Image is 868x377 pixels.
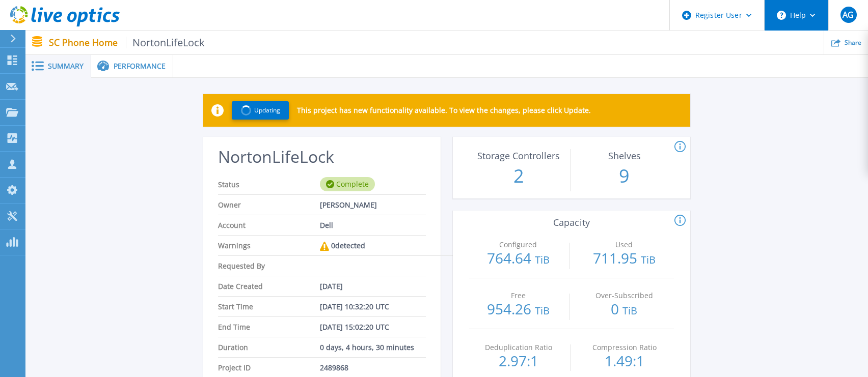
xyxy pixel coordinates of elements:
[218,297,320,316] span: Start Time
[218,276,320,296] span: Date Created
[469,251,567,267] p: 764.64
[320,215,333,235] span: Dell
[218,337,320,357] span: Duration
[297,106,591,114] p: This project has new functionality available. To view the changes, please click Update.
[535,304,550,317] span: TiB
[576,163,674,189] p: 9
[578,292,671,299] p: Over-Subscribed
[320,337,414,357] span: 0 days, 4 hours, 30 minutes
[254,107,280,114] span: Updating
[218,215,320,235] span: Account
[320,297,389,316] span: [DATE] 10:32:20 UTC
[470,163,568,189] p: 2
[218,317,320,337] span: End Time
[578,151,671,160] p: Shelves
[218,148,426,166] h2: NortonLifeLock
[641,253,656,267] span: TiB
[472,292,565,299] p: Free
[320,276,343,296] span: [DATE]
[472,241,565,248] p: Configured
[578,241,671,248] p: Used
[320,236,365,256] div: 0 detected
[48,63,84,70] span: Summary
[578,344,671,351] p: Compression Ratio
[218,256,320,276] span: Requested By
[575,251,673,267] p: 711.95
[218,236,320,255] span: Warnings
[535,253,550,267] span: TiB
[320,177,375,191] div: Complete
[232,101,289,120] button: Updating
[114,63,166,70] span: Performance
[49,37,205,48] p: SC Phone Home
[470,354,568,368] p: 2.97:1
[575,302,673,318] p: 0
[320,317,389,337] span: [DATE] 15:02:20 UTC
[218,175,320,194] span: Status
[218,195,320,215] span: Owner
[622,304,637,317] span: TiB
[843,11,854,19] span: AG
[320,195,377,215] span: [PERSON_NAME]
[845,40,861,46] span: Share
[472,344,565,351] p: Deduplication Ratio
[576,354,674,368] p: 1.49:1
[469,302,567,318] p: 954.26
[472,151,565,160] p: Storage Controllers
[126,37,205,48] span: NortonLifeLock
